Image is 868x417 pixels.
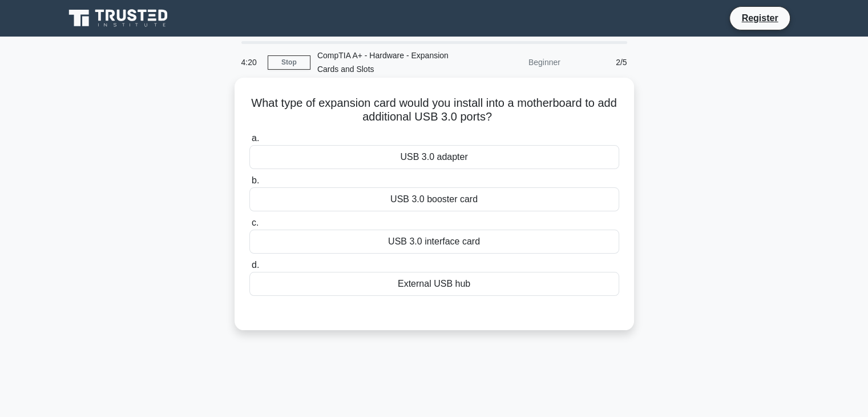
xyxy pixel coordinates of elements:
div: Beginner [467,51,567,74]
div: External USB hub [249,272,619,296]
div: USB 3.0 interface card [249,230,619,254]
div: 4:20 [235,51,268,74]
a: Register [734,11,785,25]
div: CompTIA A+ - Hardware - Expansion Cards and Slots [310,44,467,81]
a: Stop [268,55,310,70]
span: c. [252,218,259,227]
span: a. [252,133,259,143]
div: 2/5 [567,51,634,74]
div: USB 3.0 booster card [249,187,619,211]
h5: What type of expansion card would you install into a motherboard to add additional USB 3.0 ports? [248,96,620,125]
span: b. [252,175,259,185]
div: USB 3.0 adapter [249,145,619,169]
span: d. [252,260,259,270]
